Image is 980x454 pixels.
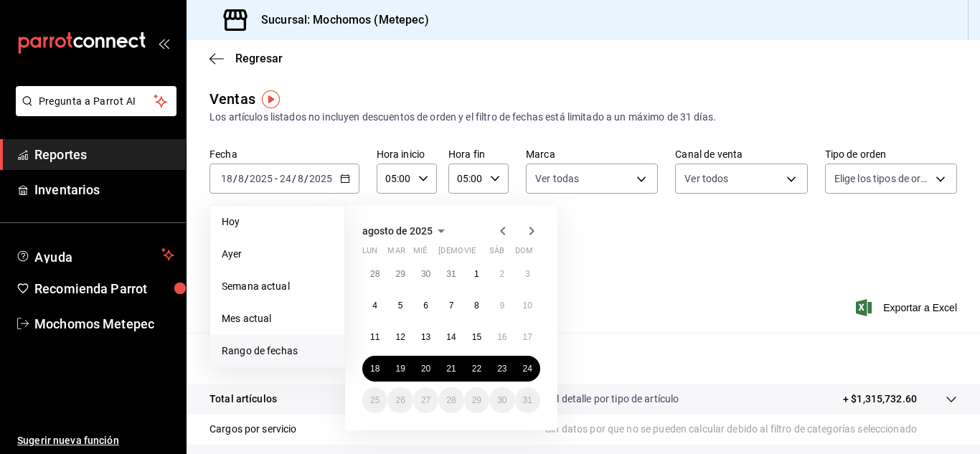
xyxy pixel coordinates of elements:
button: 30 de agosto de 2025 [489,387,514,413]
span: Ver todos [684,171,728,186]
div: Los artículos listados no incluyen descuentos de orden y el filtro de fechas está limitado a un m... [209,110,957,125]
abbr: 9 de agosto de 2025 [499,301,504,311]
button: 4 de agosto de 2025 [362,293,387,318]
span: Hoy [222,214,333,230]
abbr: 3 de agosto de 2025 [525,269,530,279]
button: 12 de agosto de 2025 [387,324,413,350]
input: -- [279,173,292,184]
abbr: 27 de agosto de 2025 [421,395,430,405]
div: Ventas [209,88,255,110]
span: Ver todas [535,171,579,186]
input: ---- [308,173,333,184]
abbr: 21 de agosto de 2025 [446,364,456,374]
button: 1 de agosto de 2025 [464,261,489,287]
abbr: 30 de julio de 2025 [421,269,430,279]
abbr: 28 de agosto de 2025 [446,395,456,405]
abbr: 19 de agosto de 2025 [395,364,405,374]
h3: Sucursal: Mochomos (Metepec) [250,11,429,29]
abbr: 28 de julio de 2025 [370,269,380,279]
abbr: 18 de agosto de 2025 [370,364,380,374]
button: 29 de julio de 2025 [387,261,413,287]
label: Canal de venta [675,149,807,159]
abbr: 4 de agosto de 2025 [372,301,377,311]
span: Inventarios [34,180,174,199]
button: 28 de julio de 2025 [362,261,387,287]
label: Hora inicio [377,149,437,159]
label: Marca [526,149,658,159]
abbr: 2 de agosto de 2025 [499,269,504,279]
abbr: 23 de agosto de 2025 [497,364,507,374]
span: Elige los tipos de orden [834,171,930,186]
span: Ayer [222,247,333,262]
span: agosto de 2025 [362,225,433,237]
span: Reportes [34,145,174,164]
abbr: viernes [464,246,476,261]
button: 9 de agosto de 2025 [489,293,514,318]
abbr: 16 de agosto de 2025 [497,332,507,342]
abbr: 26 de agosto de 2025 [395,395,405,405]
button: 10 de agosto de 2025 [515,293,540,318]
abbr: 29 de agosto de 2025 [472,395,481,405]
a: Pregunta a Parrot AI [10,104,176,119]
button: Regresar [209,52,283,65]
span: Rango de fechas [222,344,333,359]
label: Tipo de orden [825,149,957,159]
abbr: lunes [362,246,377,261]
p: Cargos por servicio [209,422,297,437]
abbr: 6 de agosto de 2025 [423,301,428,311]
abbr: 1 de agosto de 2025 [474,269,479,279]
button: 23 de agosto de 2025 [489,356,514,382]
input: ---- [249,173,273,184]
span: / [292,173,296,184]
button: 13 de agosto de 2025 [413,324,438,350]
span: / [245,173,249,184]
button: Pregunta a Parrot AI [16,86,176,116]
button: 2 de agosto de 2025 [489,261,514,287]
img: Tooltip marker [262,90,280,108]
button: Exportar a Excel [859,299,957,316]
abbr: 10 de agosto de 2025 [523,301,532,311]
button: 30 de julio de 2025 [413,261,438,287]
span: - [275,173,278,184]
abbr: domingo [515,246,533,261]
button: open_drawer_menu [158,37,169,49]
button: 29 de agosto de 2025 [464,387,489,413]
abbr: 14 de agosto de 2025 [446,332,456,342]
button: 11 de agosto de 2025 [362,324,387,350]
button: 19 de agosto de 2025 [387,356,413,382]
abbr: 15 de agosto de 2025 [472,332,481,342]
abbr: 25 de agosto de 2025 [370,395,380,405]
span: Pregunta a Parrot AI [39,94,154,109]
abbr: 13 de agosto de 2025 [421,332,430,342]
button: 16 de agosto de 2025 [489,324,514,350]
button: 18 de agosto de 2025 [362,356,387,382]
abbr: 24 de agosto de 2025 [523,364,532,374]
span: Ayuda [34,246,156,263]
button: 20 de agosto de 2025 [413,356,438,382]
button: 26 de agosto de 2025 [387,387,413,413]
span: Recomienda Parrot [34,279,174,298]
input: -- [237,173,245,184]
abbr: 22 de agosto de 2025 [472,364,481,374]
label: Fecha [209,149,359,159]
abbr: 5 de agosto de 2025 [398,301,403,311]
abbr: 29 de julio de 2025 [395,269,405,279]
label: Hora fin [448,149,509,159]
p: Sin datos por que no se pueden calcular debido al filtro de categorías seleccionado [545,422,957,437]
button: 22 de agosto de 2025 [464,356,489,382]
span: Mochomos Metepec [34,314,174,334]
button: agosto de 2025 [362,222,450,240]
button: 15 de agosto de 2025 [464,324,489,350]
abbr: 12 de agosto de 2025 [395,332,405,342]
button: 5 de agosto de 2025 [387,293,413,318]
abbr: 31 de julio de 2025 [446,269,456,279]
abbr: 20 de agosto de 2025 [421,364,430,374]
input: -- [220,173,233,184]
button: 31 de agosto de 2025 [515,387,540,413]
button: 6 de agosto de 2025 [413,293,438,318]
span: Semana actual [222,279,333,294]
abbr: miércoles [413,246,427,261]
button: 21 de agosto de 2025 [438,356,463,382]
